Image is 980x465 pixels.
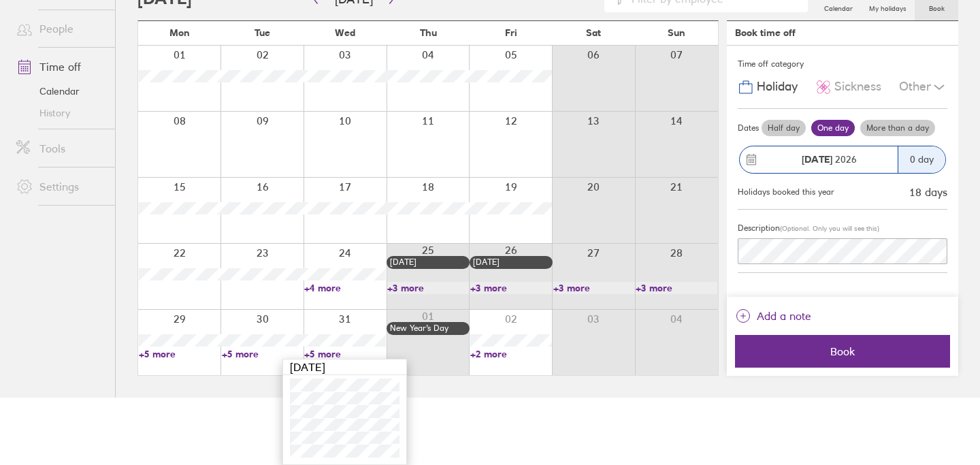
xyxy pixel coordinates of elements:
a: People [5,15,115,42]
span: Sickness [834,80,881,94]
div: Time off category [738,54,947,74]
span: Fri [505,27,517,38]
label: One day [811,120,855,136]
div: Other [899,74,947,100]
div: 18 days [909,186,947,198]
a: +5 more [222,348,304,360]
a: +5 more [304,348,386,360]
span: Thu [420,27,437,38]
div: New Year’s Day [390,323,466,333]
button: Add a note [735,305,811,327]
label: Half day [762,120,806,136]
span: Sat [586,27,601,38]
div: [DATE] [390,257,466,267]
span: Mon [169,27,190,38]
span: Wed [335,27,355,38]
a: History [5,102,115,124]
span: Dates [738,123,759,133]
a: +3 more [636,282,717,294]
div: Holidays booked this year [738,187,834,197]
span: (Optional. Only you will see this) [780,224,879,233]
a: +3 more [470,282,552,294]
a: Tools [5,135,115,162]
span: 2026 [802,154,857,165]
span: Book [745,345,941,357]
a: +4 more [304,282,386,294]
a: +5 more [139,348,220,360]
div: [DATE] [473,257,549,267]
a: +2 more [470,348,552,360]
a: Time off [5,53,115,80]
a: Calendar [5,80,115,102]
label: More than a day [860,120,935,136]
button: [DATE] 20260 day [738,139,947,180]
span: Sun [668,27,685,38]
a: +3 more [553,282,635,294]
div: [DATE] [283,359,406,375]
button: Book [735,335,950,368]
a: Settings [5,173,115,200]
div: 0 day [898,146,945,173]
label: Calendar [816,1,861,13]
a: +3 more [387,282,469,294]
label: My holidays [861,1,915,13]
label: Book [921,1,953,13]
span: Holiday [757,80,798,94]
div: Book time off [735,27,796,38]
span: Tue [255,27,270,38]
span: Description [738,223,780,233]
span: Add a note [757,305,811,327]
strong: [DATE] [802,153,832,165]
